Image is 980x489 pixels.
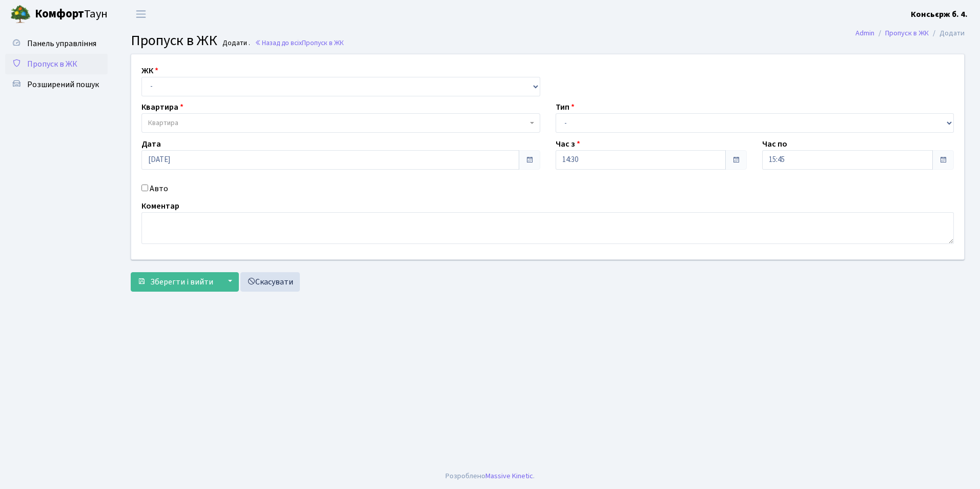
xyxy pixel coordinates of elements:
[929,28,965,39] li: Додати
[10,4,31,25] img: logo.png
[27,58,77,70] span: Пропуск в ЖК
[141,65,158,77] label: ЖК
[911,8,968,21] a: Консьєрж б. 4.
[556,101,575,113] label: Тип
[5,74,108,95] a: Розширений пошук
[5,54,108,74] a: Пропуск в ЖК
[150,182,168,195] label: Авто
[128,6,154,23] button: Переключити навігацію
[762,138,787,150] label: Час по
[141,101,183,113] label: Квартира
[445,471,535,482] div: Розроблено .
[35,6,84,22] b: Комфорт
[255,38,344,48] a: Назад до всіхПропуск в ЖК
[131,272,220,292] button: Зберегти і вийти
[485,471,533,481] a: Massive Kinetic
[302,38,344,48] span: Пропуск в ЖК
[150,276,213,288] span: Зберегти і вийти
[131,30,217,51] span: Пропуск в ЖК
[141,200,179,212] label: Коментар
[855,28,874,38] a: Admin
[27,38,96,49] span: Панель управління
[885,28,929,38] a: Пропуск в ЖК
[5,33,108,54] a: Панель управління
[148,118,178,128] span: Квартира
[240,272,300,292] a: Скасувати
[556,138,580,150] label: Час з
[27,79,99,90] span: Розширений пошук
[35,6,108,23] span: Таун
[220,39,250,48] small: Додати .
[141,138,161,150] label: Дата
[840,23,980,44] nav: breadcrumb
